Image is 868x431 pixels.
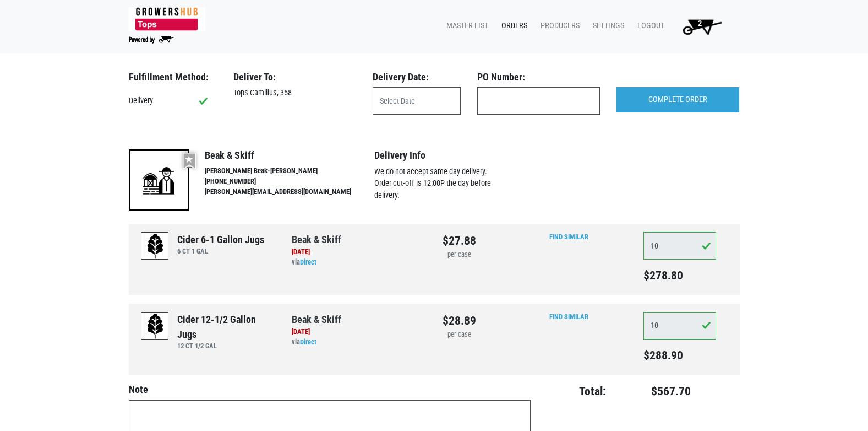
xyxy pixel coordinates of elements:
li: [PERSON_NAME] Beak-[PERSON_NAME] [205,166,374,176]
div: $27.88 [443,232,476,250]
img: Powered by Big Wheelbarrow [129,36,174,44]
a: Beak & Skiff [292,234,341,245]
a: Settings [584,15,629,36]
div: via [292,257,426,268]
a: Orders [493,15,532,36]
div: per case [443,250,476,260]
a: Logout [629,15,669,36]
a: 2 [669,15,731,37]
p: We do not accept same day delivery. Order cut-off is 12:00P the day before delivery. [374,166,505,202]
h3: Fulfillment Method: [129,71,217,83]
h6: 6 CT 1 GAL [177,247,264,255]
div: [DATE] [292,327,426,337]
div: Cider 12-1/2 Gallon Jugs [177,312,275,342]
div: $28.89 [443,312,476,330]
a: Master List [438,15,493,36]
input: Select Date [373,87,461,115]
a: Find Similar [549,233,588,241]
a: Producers [532,15,584,36]
h4: Delivery Info [374,149,505,161]
a: Beak & Skiff [292,314,341,325]
a: Direct [300,258,316,266]
div: per case [443,330,476,340]
input: Qty [643,232,717,260]
img: 279edf242af8f9d49a69d9d2afa010fb.png [129,7,205,31]
h3: Deliver To: [233,71,356,83]
h4: Beak & Skiff [205,149,374,161]
div: Tops Camillus, 358 [225,87,364,99]
h3: PO Number: [477,71,600,83]
li: [PHONE_NUMBER] [205,176,374,187]
div: Cider 6-1 Gallon Jugs [177,232,264,247]
h5: $288.90 [643,348,717,363]
h4: $567.70 [613,384,691,398]
h5: $278.80 [643,268,717,283]
div: [DATE] [292,247,426,257]
div: via [292,337,426,348]
h4: Note [129,384,531,396]
img: placeholder-variety-43d6402dacf2d531de610a020419775a.svg [141,313,169,340]
a: Direct [300,338,316,346]
li: [PERSON_NAME][EMAIL_ADDRESS][DOMAIN_NAME] [205,187,374,197]
input: Qty [643,312,717,340]
h3: Delivery Date: [373,71,461,83]
h4: Total: [548,384,607,398]
input: COMPLETE ORDER [616,87,739,112]
a: Find Similar [549,313,588,321]
h6: 12 CT 1/2 GAL [177,342,275,350]
img: Cart [678,15,727,37]
img: placeholder-variety-43d6402dacf2d531de610a020419775a.svg [141,233,169,260]
img: 6-ffe85f7560f3a7bdc85868ce0f288644.png [129,149,189,210]
span: 2 [698,19,702,28]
